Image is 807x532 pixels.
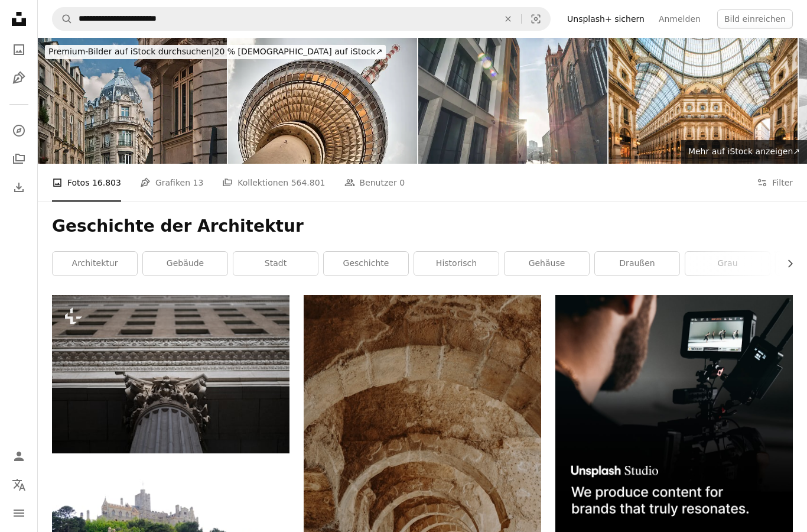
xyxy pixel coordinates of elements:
[505,252,589,275] a: Gehäuse
[685,252,770,275] a: grau
[52,7,551,31] form: Finden Sie Bildmaterial auf der ganzen Webseite
[7,176,31,199] a: Bisherige Downloads
[7,147,31,171] a: Kollektionen
[38,38,227,164] img: Pariser Architektur
[193,176,203,189] span: 13
[7,501,31,525] button: Menü
[522,8,550,30] button: Visuelle Suche
[7,445,31,468] a: Anmelden / Registrieren
[7,66,31,90] a: Grafiken
[52,369,289,379] a: Nahaufnahme eines Gebäudes mit einer Uhr darauf
[48,47,214,56] span: Premium-Bilder auf iStock durchsuchen |
[688,147,800,156] span: Mehr auf iStock anzeigen ↗
[45,45,386,59] div: 20 % [DEMOGRAPHIC_DATA] auf iStock ↗
[717,9,793,28] button: Bild einreichen
[7,119,31,142] a: Entdecken
[140,164,203,202] a: Grafiken 13
[233,252,318,275] a: Stadt
[52,216,793,237] h1: Geschichte der Architektur
[222,164,325,202] a: Kollektionen 564.801
[52,295,289,453] img: Nahaufnahme eines Gebäudes mit einer Uhr darauf
[344,164,405,202] a: Benutzer 0
[53,252,137,275] a: Architektur
[291,176,326,189] span: 564.801
[608,38,798,164] img: Galleria Vittorio Emanuele II in Mailand
[7,38,31,61] a: Fotos
[779,252,793,275] button: Liste nach rechts verschieben
[324,252,408,275] a: Geschichte
[652,9,708,28] a: Anmelden
[418,38,607,164] img: neue Wohnarchitektur in Berlin-Mitte neben historischer Friedrichwerdersche Kirche
[560,9,652,28] a: Unsplash+ sichern
[399,176,405,189] span: 0
[228,38,417,164] img: Berühmte TV Tower liegt am Alexanderplatz in Berlin, Deutschland
[595,252,679,275] a: draußen
[53,8,73,30] button: Unsplash suchen
[414,252,499,275] a: historisch
[681,140,807,164] a: Mehr auf iStock anzeigen↗
[495,8,521,30] button: Löschen
[38,38,393,66] a: Premium-Bilder auf iStock durchsuchen|20 % [DEMOGRAPHIC_DATA] auf iStock↗
[757,164,793,202] button: Filter
[143,252,227,275] a: Gebäude
[304,468,541,478] a: braune und graue Ziegelmauer
[7,473,31,497] button: Sprache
